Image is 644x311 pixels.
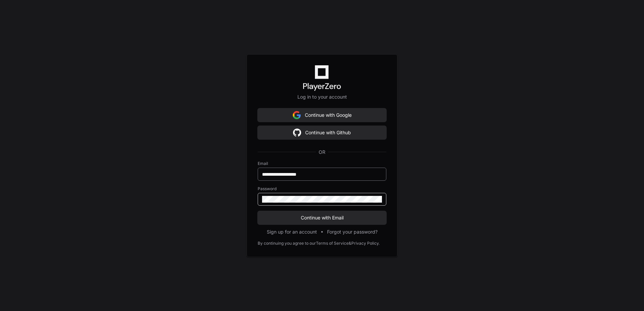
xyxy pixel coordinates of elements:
[258,161,386,166] label: Email
[258,214,386,221] span: Continue with Email
[293,108,301,122] img: Sign in with google
[267,229,317,235] button: Sign up for an account
[351,241,380,246] a: Privacy Policy.
[258,126,386,139] button: Continue with Github
[258,94,386,100] p: Log in to your account
[327,229,378,235] button: Forgot your password?
[258,186,386,192] label: Password
[293,126,301,139] img: Sign in with google
[258,241,316,246] div: By continuing you agree to our
[258,211,386,224] button: Continue with Email
[349,241,351,246] div: &
[316,241,349,246] a: Terms of Service
[258,108,386,122] button: Continue with Google
[316,149,328,155] span: OR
